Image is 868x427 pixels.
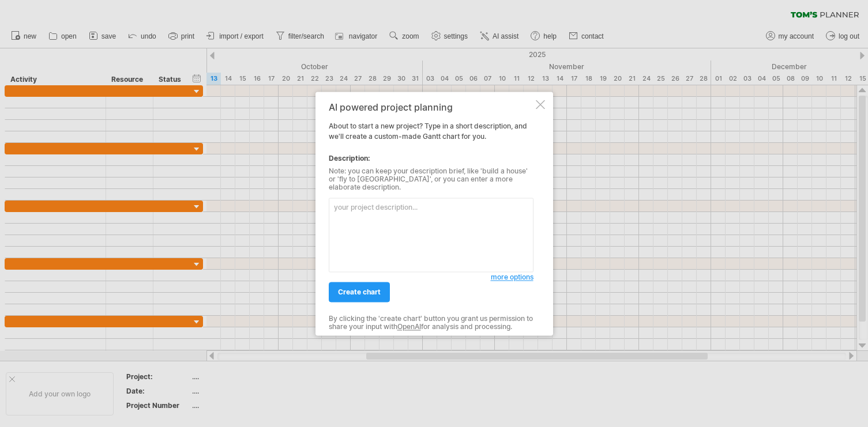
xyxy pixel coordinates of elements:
[491,273,533,281] span: more options
[329,102,533,112] div: AI powered project planning
[329,167,533,192] div: Note: you can keep your description brief, like 'build a house' or 'fly to [GEOGRAPHIC_DATA]', or...
[338,288,381,296] span: create chart
[329,102,533,325] div: About to start a new project? Type in a short description, and we'll create a custom-made Gantt c...
[397,323,421,331] a: OpenAI
[329,315,533,331] div: By clicking the 'create chart' button you grant us permission to share your input with for analys...
[491,272,533,282] a: more options
[329,153,533,164] div: Description:
[329,282,390,302] a: create chart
